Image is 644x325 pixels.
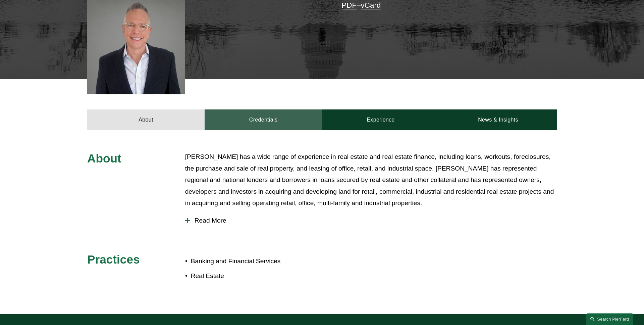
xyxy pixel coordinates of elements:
a: Credentials [205,109,322,130]
a: News & Insights [439,109,557,130]
a: About [87,109,205,130]
a: PDF [341,1,357,9]
span: Practices [87,253,140,266]
p: Banking and Financial Services [191,256,322,267]
p: [PERSON_NAME] has a wide range of experience in real estate and real estate finance, including lo... [185,151,557,209]
span: About [87,152,121,165]
p: Real Estate [191,270,322,282]
a: Search this site [586,313,633,325]
span: Read More [190,217,557,224]
a: vCard [361,1,381,9]
button: Read More [185,212,557,229]
a: Experience [322,109,439,130]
